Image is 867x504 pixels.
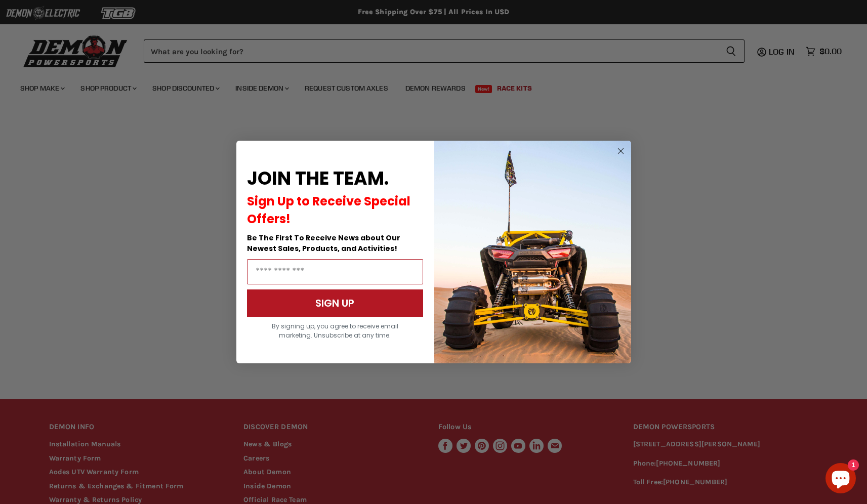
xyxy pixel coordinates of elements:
[247,193,410,227] span: Sign Up to Receive Special Offers!
[822,463,859,496] inbox-online-store-chat: Shopify online store chat
[614,145,627,157] button: Close dialog
[434,141,631,363] img: a9095488-b6e7-41ba-879d-588abfab540b.jpeg
[247,259,423,284] input: Email Address
[247,233,400,254] span: Be The First To Receive News about Our Newest Sales, Products, and Activities!
[247,289,423,317] button: SIGN UP
[247,165,389,191] span: JOIN THE TEAM.
[272,322,398,340] span: By signing up, you agree to receive email marketing. Unsubscribe at any time.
